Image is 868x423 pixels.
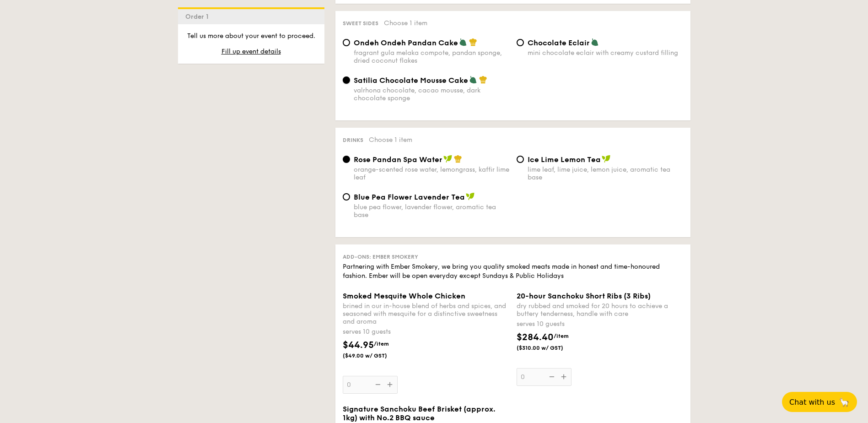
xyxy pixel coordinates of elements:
[528,155,601,164] span: Ice Lime Lemon Tea
[591,38,599,46] img: icon-vegetarian.fe4039eb.svg
[354,49,509,65] div: fragrant gula melaka compote, pandan sponge, dried coconut flakes
[469,38,477,46] img: icon-chef-hat.a58ddaea.svg
[602,155,611,163] img: icon-vegan.f8ff3823.svg
[354,38,458,47] span: Ondeh Ondeh Pandan Cake
[479,76,487,84] img: icon-chef-hat.a58ddaea.svg
[459,38,467,46] img: icon-vegetarian.fe4039eb.svg
[782,392,857,412] button: Chat with us🦙
[354,166,509,181] div: orange-scented rose water, lemongrass, kaffir lime leaf
[343,137,363,143] span: Drinks
[343,254,418,260] span: Add-ons: Ember Smokery
[343,302,509,325] div: brined in our in-house blend of herbs and spices, and seasoned with mesquite for a distinctive sw...
[517,332,554,343] span: $284.40
[469,76,477,84] img: icon-vegetarian.fe4039eb.svg
[354,155,442,164] span: Rose Pandan Spa Water
[354,193,465,201] span: Blue Pea Flower Lavender Tea
[343,193,350,201] input: Blue Pea Flower Lavender Teablue pea flower, lavender flower, aromatic tea base
[517,292,651,300] span: 20-hour Sanchoku Short Ribs (3 Ribs)
[343,39,350,46] input: Ondeh Ondeh Pandan Cakefragrant gula melaka compote, pandan sponge, dried coconut flakes
[343,340,374,351] span: $44.95
[343,20,378,27] span: Sweet sides
[554,333,569,339] span: /item
[185,13,212,21] span: Order 1
[528,38,590,47] span: Chocolate Eclair
[466,192,475,201] img: icon-vegan.f8ff3823.svg
[343,76,350,84] input: Satilia Chocolate Mousse Cakevalrhona chocolate, cacao mousse, dark chocolate sponge
[517,302,683,318] div: dry rubbed and smoked for 20 hours to achieve a buttery tenderness, handle with care
[443,155,453,163] img: icon-vegan.f8ff3823.svg
[517,344,579,352] span: ($310.00 w/ GST)
[839,397,850,407] span: 🦙
[221,48,281,55] span: Fill up event details
[354,203,509,219] div: blue pea flower, lavender flower, aromatic tea base
[517,39,524,46] input: Chocolate Eclairmini chocolate eclair with creamy custard filling
[343,405,496,422] span: Signature Sanchoku Beef Brisket (approx. 1kg) with No.2 BBQ sauce
[374,341,389,347] span: /item
[528,166,683,181] div: lime leaf, lime juice, lemon juice, aromatic tea base
[343,352,405,359] span: ($49.00 w/ GST)
[384,19,427,27] span: Choose 1 item
[343,327,509,336] div: serves 10 guests
[343,262,683,281] div: Partnering with Ember Smokery, we bring you quality smoked meats made in honest and time-honoured...
[343,292,465,300] span: Smoked Mesquite Whole Chicken
[789,398,835,407] span: Chat with us
[185,32,317,41] p: Tell us more about your event to proceed.
[517,156,524,163] input: Ice Lime Lemon Tealime leaf, lime juice, lemon juice, aromatic tea base
[454,155,462,163] img: icon-chef-hat.a58ddaea.svg
[354,76,468,85] span: Satilia Chocolate Mousse Cake
[343,156,350,163] input: Rose Pandan Spa Waterorange-scented rose water, lemongrass, kaffir lime leaf
[369,136,412,144] span: Choose 1 item
[517,320,683,329] div: serves 10 guests
[528,49,683,57] div: mini chocolate eclair with creamy custard filling
[354,87,509,102] div: valrhona chocolate, cacao mousse, dark chocolate sponge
